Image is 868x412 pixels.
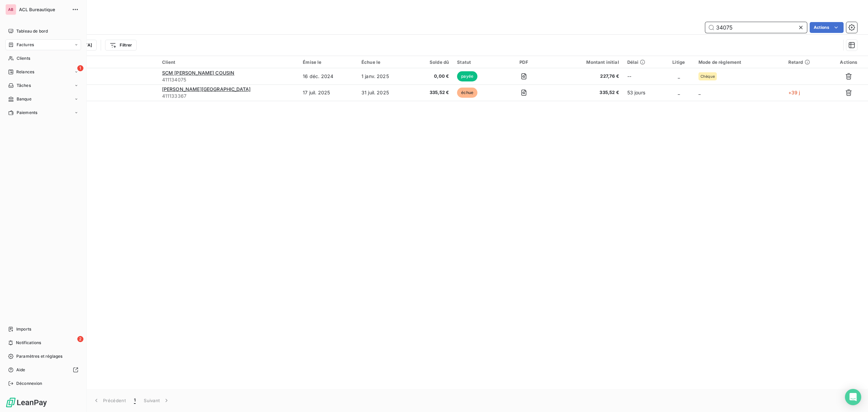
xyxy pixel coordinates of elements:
img: Logo LeanPay [5,397,47,408]
span: Clients [17,55,30,61]
span: Tâches [17,82,31,89]
div: Actions [833,59,864,65]
span: Déconnexion [16,380,42,387]
div: Client [162,59,295,65]
td: 1 janv. 2025 [357,68,411,85]
span: _ [678,90,680,95]
div: Montant initial [553,59,619,65]
span: +39 j [788,90,800,95]
div: Open Intercom Messenger [845,389,861,405]
div: PDF [503,59,545,65]
span: Chèque [701,74,715,78]
span: Notifications [16,340,41,346]
span: 227,76 € [553,73,619,80]
span: _ [698,90,701,95]
button: Filtrer [105,40,136,51]
div: Solde dû [415,59,449,65]
span: Tableau de bord [16,28,48,34]
span: Imports [16,326,31,332]
td: 53 jours [623,85,663,101]
span: SCM [PERSON_NAME] COUSIN [162,70,235,76]
span: Relances [16,69,34,75]
div: Émise le [303,59,353,65]
span: 0,00 € [415,73,449,80]
div: AB [5,4,16,15]
td: 31 juil. 2025 [357,85,411,101]
button: Suivant [140,393,174,408]
span: Banque [17,96,32,102]
button: Précédent [89,393,130,408]
span: Paramètres et réglages [16,353,62,359]
span: 411133367 [162,93,295,99]
span: Factures [17,42,34,48]
span: 335,52 € [415,89,449,96]
span: Aide [16,367,25,373]
span: [PERSON_NAME][GEOGRAPHIC_DATA] [162,86,251,92]
span: échue [457,88,477,98]
div: Délai [627,59,659,65]
span: ACL Bureautique [19,7,68,12]
input: Rechercher [705,22,807,33]
span: 1 [77,65,83,71]
a: Aide [5,364,81,375]
span: _ [678,73,680,79]
span: 1 [134,397,136,404]
button: 1 [130,393,140,408]
span: 335,52 € [553,89,619,96]
span: payée [457,71,477,81]
div: Litige [667,59,690,65]
div: Statut [457,59,495,65]
div: Mode de règlement [698,59,780,65]
div: Retard [788,59,825,65]
td: -- [623,68,663,85]
td: 16 déc. 2024 [299,68,357,85]
span: 2 [77,336,83,342]
div: Échue le [361,59,407,65]
span: Paiements [17,110,37,116]
td: 17 juil. 2025 [299,85,357,101]
button: Actions [810,22,844,33]
span: 411134075 [162,76,295,83]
